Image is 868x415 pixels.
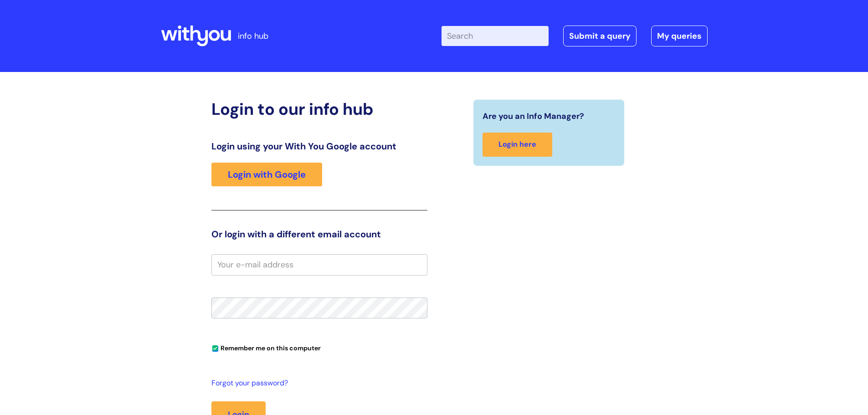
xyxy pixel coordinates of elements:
span: Are you an Info Manager? [483,109,584,123]
p: info hub [238,29,268,43]
h3: Login using your With You Google account [211,141,427,152]
input: Remember me on this computer [212,346,218,352]
input: Search [442,26,549,46]
label: Remember me on this computer [211,342,321,352]
a: Login with Google [211,163,322,186]
h2: Login to our info hub [211,99,427,119]
h3: Or login with a different email account [211,229,427,240]
a: My queries [651,26,708,46]
a: Forgot your password? [211,377,423,390]
a: Submit a query [563,26,637,46]
input: Your e-mail address [211,254,427,275]
div: You can uncheck this option if you're logging in from a shared device [211,340,427,355]
a: Login here [483,133,552,157]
